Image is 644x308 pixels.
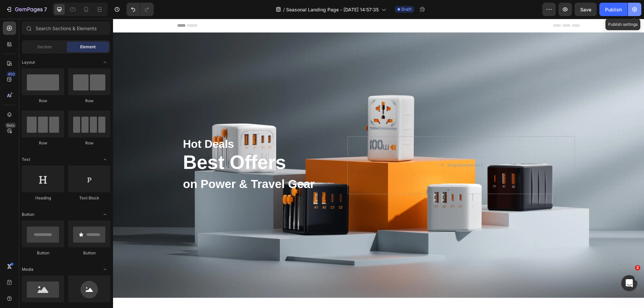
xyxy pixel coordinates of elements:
[283,6,285,13] span: /
[605,6,622,13] div: Publish
[100,154,110,165] span: Toggle open
[100,209,110,220] span: Toggle open
[37,44,52,50] span: Section
[113,19,644,308] iframe: Design area
[80,44,96,50] span: Element
[126,3,154,16] div: Undo/Redo
[100,264,110,275] span: Toggle open
[68,250,110,256] div: Button
[100,57,110,68] span: Toggle open
[68,98,110,104] div: Row
[68,195,110,201] div: Text Block
[22,250,64,256] div: Button
[5,123,16,128] div: Beta
[22,59,35,65] span: Layout
[580,7,591,12] span: Save
[575,3,597,16] button: Save
[635,265,640,270] span: 2
[22,195,64,201] div: Heading
[334,144,370,149] div: Drop element here
[286,6,379,13] span: Seasonal Landing Page - [DATE] 14:57:35
[22,157,30,163] span: Text
[401,6,412,12] span: Draft
[22,98,64,104] div: Row
[22,266,34,272] span: Media
[621,275,637,291] iframe: Intercom live chat
[22,21,110,35] input: Search Sections & Elements
[22,140,64,146] div: Row
[44,5,47,13] p: 7
[22,211,34,218] span: Button
[599,3,628,16] button: Publish
[3,3,50,16] button: 7
[6,71,16,77] div: 450
[68,140,110,146] div: Row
